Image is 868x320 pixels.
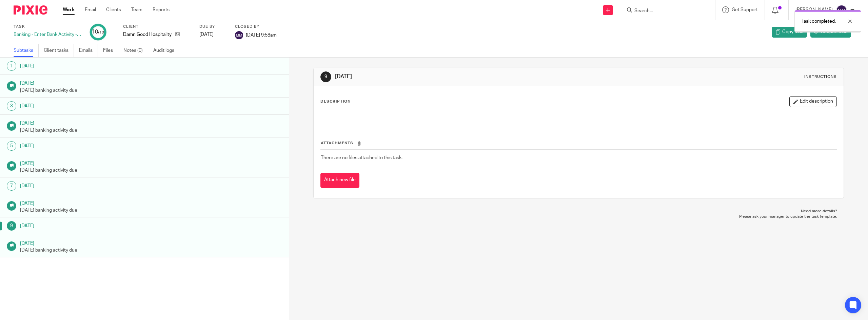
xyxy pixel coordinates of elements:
button: Edit description [789,96,837,107]
p: [DATE] banking activity due [20,247,282,254]
a: Emails [79,44,98,57]
p: [DATE] banking activity due [20,167,282,174]
div: 1 [7,61,16,71]
img: svg%3E [836,5,847,16]
label: Task [14,24,81,29]
h1: [DATE] [20,158,282,167]
p: Damn Good Hospitality [123,31,172,38]
h1: [DATE] [20,118,282,127]
a: Team [131,6,142,13]
h1: [DATE] [20,61,195,71]
div: Instructions [804,74,837,80]
div: Banking - Enter Bank Activity - week 33 [14,31,81,38]
a: Clients [106,6,121,13]
h1: [DATE] [20,101,195,111]
label: Client [123,24,191,29]
p: Task completed. [802,18,836,25]
p: Description [320,99,351,104]
h1: [DATE] [20,221,195,231]
a: Audit logs [153,44,179,57]
p: [DATE] banking activity due [20,207,282,214]
h1: [DATE] [20,181,195,191]
p: [DATE] banking activity due [20,127,282,134]
h1: [DATE] [20,78,282,87]
div: 9 [7,221,16,231]
div: 5 [7,141,16,151]
a: Files [103,44,118,57]
div: 9 [320,71,331,82]
small: /10 [98,30,104,34]
label: Closed by [235,24,277,29]
a: Client tasks [44,44,74,57]
h1: [DATE] [20,198,282,207]
a: Notes (0) [123,44,148,57]
a: Reports [153,6,170,13]
div: 10 [92,28,104,36]
div: 7 [7,181,16,191]
img: svg%3E [235,31,243,39]
label: Due by [199,24,226,29]
div: 3 [7,101,16,111]
img: Pixie [14,5,47,15]
a: Subtasks [14,44,39,57]
span: There are no files attached to this task. [321,155,402,160]
button: Attach new file [320,173,359,188]
a: Work [63,6,75,13]
h1: [DATE] [20,141,195,151]
p: Need more details? [320,209,837,214]
p: [DATE] banking activity due [20,87,282,94]
h1: [DATE] [20,238,282,247]
p: Please ask your manager to update the task template. [320,214,837,219]
div: [DATE] [199,31,226,38]
span: [DATE] 9:58am [246,33,277,37]
h1: [DATE] [335,73,593,80]
a: Email [85,6,96,13]
span: Attachments [321,141,353,145]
